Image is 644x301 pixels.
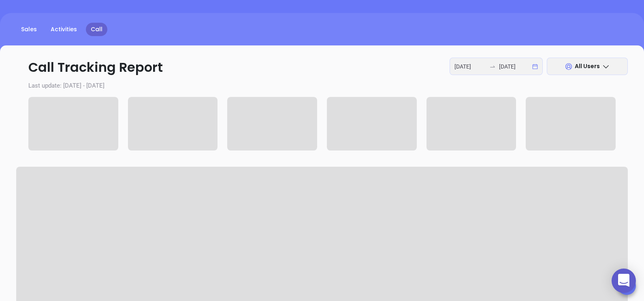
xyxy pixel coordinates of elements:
[489,63,496,70] span: swap-right
[16,81,628,90] p: Last update: [DATE] - [DATE]
[454,62,486,71] input: Start date
[489,63,496,70] span: to
[86,23,107,36] a: Call
[499,62,531,71] input: End date
[16,23,42,36] a: Sales
[16,58,628,77] p: Call Tracking Report
[46,23,82,36] a: Activities
[575,62,600,70] span: All Users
